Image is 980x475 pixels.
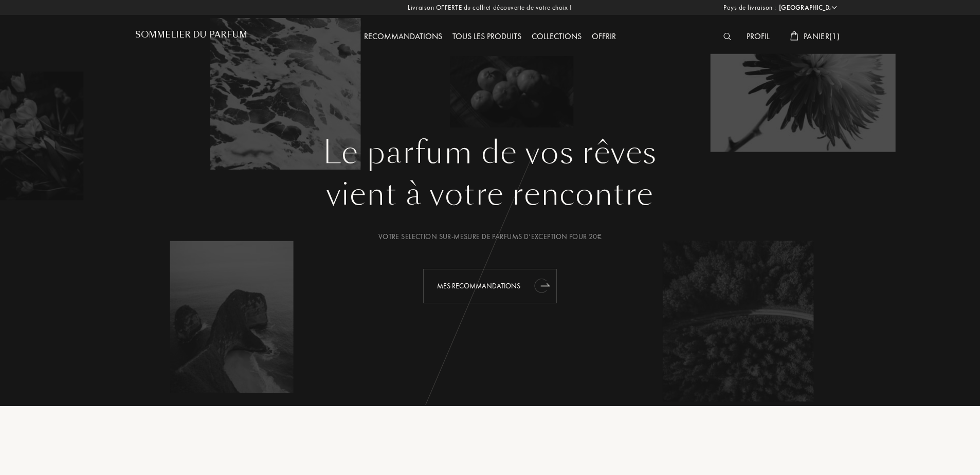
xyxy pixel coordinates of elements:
[135,30,247,44] a: Sommelier du Parfum
[723,3,776,13] span: Pays de livraison :
[587,31,621,42] a: Offrir
[790,31,798,41] img: cart_white.svg
[143,231,837,242] div: Votre selection sur-mesure de parfums d’exception pour 20€
[532,275,552,296] div: animation
[423,269,557,303] div: Mes Recommandations
[741,30,775,44] div: Profil
[447,30,527,44] div: Tous les produits
[143,171,837,217] div: vient à votre rencontre
[415,269,565,303] a: Mes Recommandationsanimation
[527,31,587,42] a: Collections
[804,31,840,42] span: Panier ( 1 )
[587,30,621,44] div: Offrir
[527,30,587,44] div: Collections
[741,31,775,42] a: Profil
[359,30,447,44] div: Recommandations
[723,33,731,40] img: search_icn_white.svg
[143,134,837,171] h1: Le parfum de vos rêves
[447,31,527,42] a: Tous les produits
[359,31,447,42] a: Recommandations
[135,30,247,40] h1: Sommelier du Parfum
